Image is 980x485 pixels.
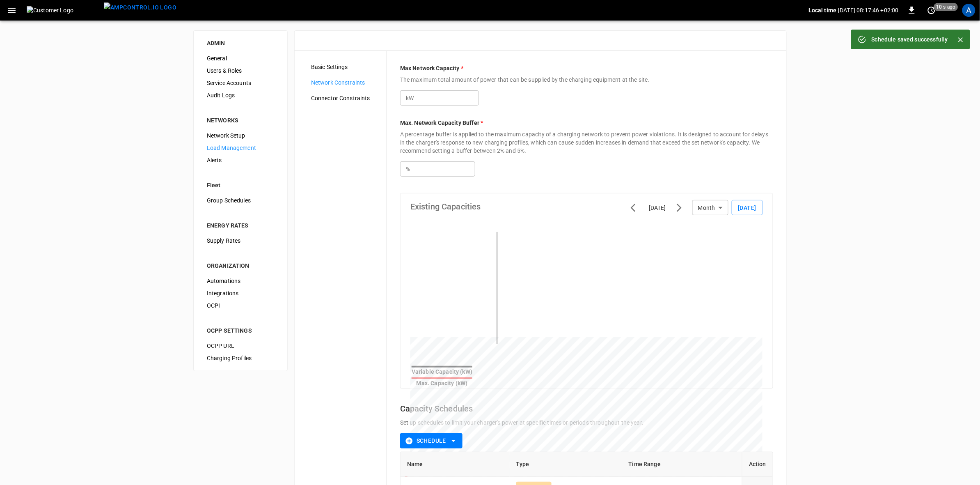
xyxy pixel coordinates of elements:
div: profile-icon [962,4,975,17]
p: [DATE] 08:17:46 +02:00 [838,6,899,14]
div: OCPP SETTINGS [207,326,274,335]
p: A percentage buffer is applied to the maximum capacity of a charging network to prevent power vio... [400,130,773,155]
span: 10 s ago [934,3,958,11]
div: General [200,52,281,64]
span: OCPP URL [207,342,274,350]
p: Max Network Capacity [400,64,773,72]
p: Max. Network Capacity Buffer [400,119,773,127]
th: Time Range [622,452,742,477]
div: Audit Logs [200,89,281,101]
span: Network Constraints [311,78,380,87]
span: Supply Rates [207,237,274,245]
h6: Existing Capacities [410,200,481,213]
span: Alerts [207,156,274,165]
div: Integrations [200,287,281,299]
p: Local time [808,6,837,14]
span: Network Setup [207,131,274,140]
div: Users & Roles [200,64,281,77]
span: Charging Profiles [207,354,274,363]
button: [DATE] [732,200,763,215]
div: Connector Constraints [305,92,387,104]
div: OCPI [200,299,281,312]
div: Fleet [207,181,274,189]
div: Load Management [200,142,281,154]
p: The maximum total amount of power that can be supplied by the charging equipment at the site. [400,76,773,84]
div: NETWORKS [207,116,274,124]
div: Month [692,200,728,215]
p: % [406,165,410,173]
span: Load Management [207,144,274,152]
span: Service Accounts [207,79,274,87]
button: Close [955,34,967,46]
th: Type [510,452,622,477]
div: Charging Profiles [200,352,281,364]
div: Alerts [200,154,281,166]
div: ORGANIZATION [207,262,274,270]
div: [DATE] [649,204,666,212]
div: Network Setup [200,129,281,142]
div: ENERGY RATES [207,221,274,230]
h6: Capacity Schedules [400,402,773,415]
div: Group Schedules [200,194,281,207]
span: Automations [207,277,274,285]
span: Connector Constraints [311,94,380,103]
span: Group Schedules [207,196,274,205]
div: Network Constraints [305,76,387,89]
span: General [207,54,274,63]
span: Basic Settings [311,63,380,71]
p: kW [406,94,414,102]
p: Set up schedules to limit your charger's power at specific times or periods throughout the year. [400,418,773,427]
div: Basic Settings [305,61,387,73]
span: Users & Roles [207,67,274,75]
div: Schedule saved successfully [872,32,948,47]
div: OCPP URL [200,340,281,352]
div: Automations [200,275,281,287]
button: set refresh interval [925,4,938,17]
div: Supply Rates [200,234,281,247]
th: Name [401,452,510,477]
th: Action [742,452,773,477]
span: Audit Logs [207,91,274,100]
span: OCPI [207,301,274,310]
button: Schedule [400,433,463,448]
span: Integrations [207,289,274,298]
img: ampcontrol.io logo [104,2,176,13]
div: Service Accounts [200,77,281,89]
img: Customer Logo [27,6,101,14]
div: ADMIN [207,39,274,47]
